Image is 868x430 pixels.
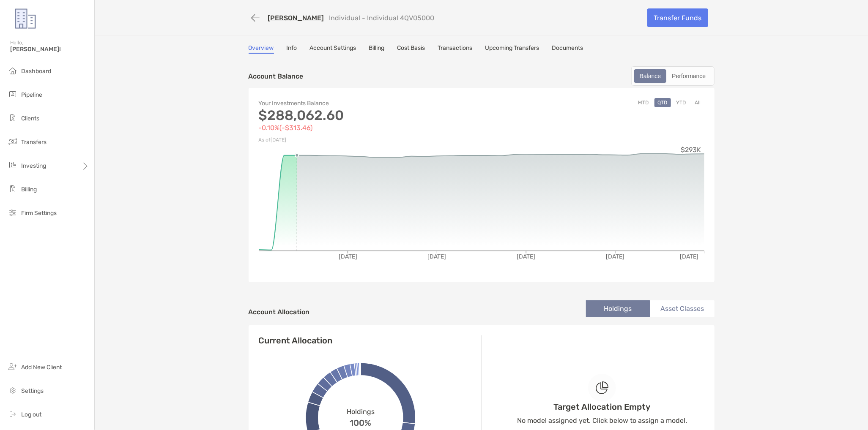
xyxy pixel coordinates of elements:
[397,44,425,54] a: Cost Basis
[21,387,44,395] span: Settings
[347,408,375,416] span: Holdings
[427,253,446,260] tspan: [DATE]
[310,44,356,54] a: Account Settings
[10,3,41,34] img: Zoe Logo
[259,122,482,133] p: -0.10% ( -$313.46 )
[249,44,274,54] a: Overview
[259,98,482,109] p: Your Investments Balance
[552,44,583,54] a: Documents
[650,300,715,317] li: Asset Classes
[586,300,650,317] li: Holdings
[259,135,482,145] p: As of [DATE]
[21,91,42,98] span: Pipeline
[249,308,310,316] h4: Account Allocation
[287,44,297,54] a: Info
[692,98,704,107] button: All
[21,210,57,217] span: Firm Settings
[554,402,651,412] h4: Target Allocation Empty
[631,66,715,86] div: segmented control
[21,139,47,146] span: Transfers
[485,44,539,54] a: Upcoming Transfers
[369,44,385,54] a: Billing
[21,364,62,371] span: Add New Client
[338,253,357,260] tspan: [DATE]
[517,253,535,260] tspan: [DATE]
[8,207,18,218] img: firm-settings icon
[517,415,687,426] p: No model assigned yet. Click below to assign a model.
[8,385,18,395] img: settings icon
[21,68,51,75] span: Dashboard
[438,44,473,54] a: Transactions
[249,71,304,82] p: Account Balance
[8,89,18,99] img: pipeline icon
[268,14,324,22] a: [PERSON_NAME]
[681,146,701,154] tspan: $293K
[667,70,710,82] div: Performance
[350,416,372,428] span: 100%
[21,186,37,193] span: Billing
[259,335,333,346] h4: Current Allocation
[259,110,482,121] p: $288,062.60
[10,46,89,53] span: [PERSON_NAME]!
[21,162,46,169] span: Investing
[606,253,624,260] tspan: [DATE]
[647,8,708,27] a: Transfer Funds
[654,98,671,107] button: QTD
[8,362,18,372] img: add_new_client icon
[21,411,41,418] span: Log out
[8,409,18,419] img: logout icon
[8,184,18,194] img: billing icon
[635,98,652,107] button: MTD
[635,70,666,82] div: Balance
[673,98,690,107] button: YTD
[8,160,18,170] img: investing icon
[8,113,18,123] img: clients icon
[8,136,18,147] img: transfers icon
[680,253,698,260] tspan: [DATE]
[329,14,435,22] p: Individual - Individual 4QV05000
[21,115,39,122] span: Clients
[8,65,18,76] img: dashboard icon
